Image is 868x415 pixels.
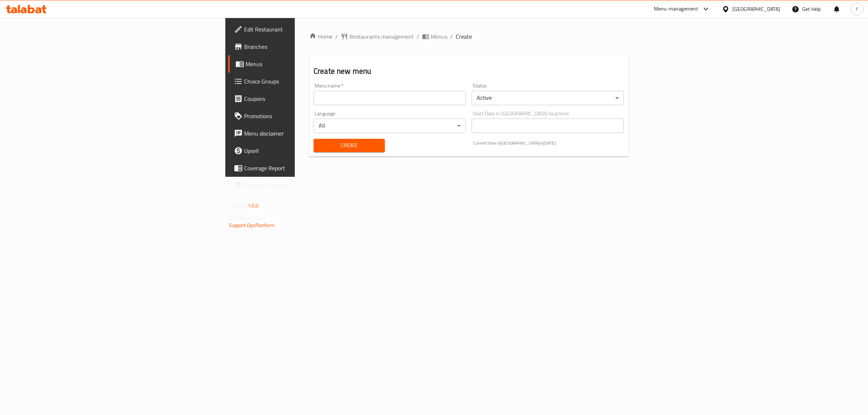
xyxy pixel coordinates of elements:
[244,146,365,155] span: Upsell
[349,32,414,41] span: Restaurants management
[228,107,370,125] a: Promotions
[228,55,370,73] a: Menus
[456,32,472,41] span: Create
[248,201,259,210] span: 1.0.0
[244,129,365,138] span: Menu disclaimer
[422,32,447,41] a: Menus
[450,32,453,41] li: /
[229,213,262,223] span: Get support on:
[246,60,365,68] span: Menus
[244,164,365,172] span: Coverage Report
[244,77,365,86] span: Choice Groups
[228,159,370,177] a: Coverage Report
[431,32,447,41] span: Menus
[228,125,370,142] a: Menu disclaimer
[319,141,379,150] span: Create
[229,201,247,210] span: Version:
[228,21,370,38] a: Edit Restaurant
[341,32,414,41] a: Restaurants management
[314,119,466,133] div: All
[314,91,466,105] input: Please enter Menu name
[473,140,624,146] p: Current time in [GEOGRAPHIC_DATA] is [DATE]
[228,177,370,194] a: Grocery Checklist
[244,42,365,51] span: Branches
[309,32,628,41] nav: breadcrumb
[228,142,370,159] a: Upsell
[228,38,370,55] a: Branches
[244,112,365,120] span: Promotions
[228,90,370,107] a: Coupons
[472,91,624,105] div: Active
[244,25,365,34] span: Edit Restaurant
[228,73,370,90] a: Choice Groups
[229,221,275,230] a: Support.OpsPlatform
[244,94,365,103] span: Coupons
[417,32,419,41] li: /
[314,139,385,152] button: Create
[314,66,624,77] h2: Create new menu
[244,181,365,190] span: Grocery Checklist
[856,5,858,13] span: f
[732,5,780,13] div: [GEOGRAPHIC_DATA]
[654,5,698,13] div: Menu-management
